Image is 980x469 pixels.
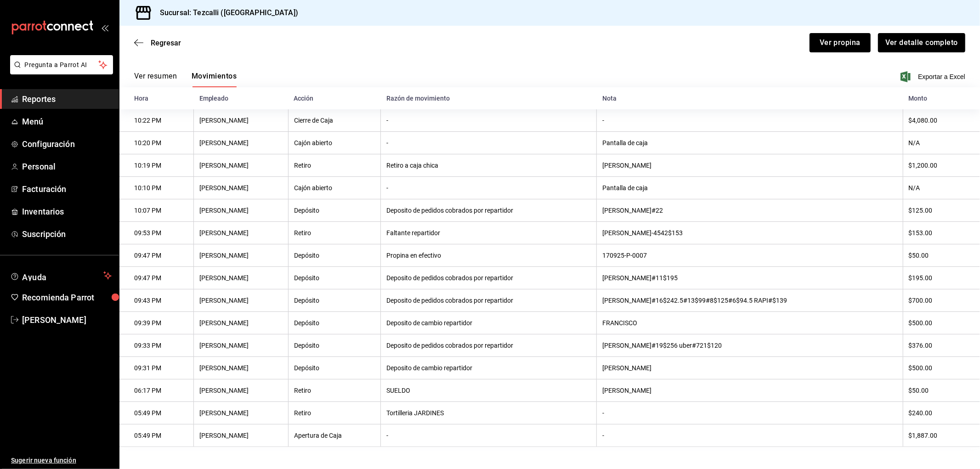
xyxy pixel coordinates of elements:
th: $500.00 [903,312,980,334]
button: Regresar [134,39,181,47]
th: - [597,424,903,447]
th: [PERSON_NAME]#22 [597,199,903,222]
th: 10:10 PM [119,177,194,199]
span: Configuración [22,138,112,150]
th: Depósito [289,334,381,357]
th: Deposito de cambio repartidor [381,312,597,334]
th: [PERSON_NAME] [597,154,903,177]
th: Propina en efectivo [381,244,597,267]
th: N/A [903,132,980,154]
th: Pantalla de caja [597,132,903,154]
th: - [597,402,903,424]
button: Pregunta a Parrot AI [10,55,113,74]
th: Cierre de Caja [289,109,381,132]
th: 09:47 PM [119,267,194,289]
th: [PERSON_NAME] [194,199,289,222]
button: Exportar a Excel [902,71,965,82]
th: 10:19 PM [119,154,194,177]
span: Menú [22,115,112,128]
th: Razón de movimiento [381,87,597,109]
th: [PERSON_NAME]#19$256 uber#721$120 [597,334,903,357]
th: Empleado [194,87,289,109]
th: [PERSON_NAME] [194,289,289,312]
th: [PERSON_NAME] [194,177,289,199]
th: [PERSON_NAME] [194,132,289,154]
th: [PERSON_NAME] [194,334,289,357]
th: - [381,132,597,154]
th: Depósito [289,267,381,289]
th: - [381,177,597,199]
span: Ayuda [22,270,100,281]
th: Acción [289,87,381,109]
th: 09:47 PM [119,244,194,267]
th: Deposito de cambio repartidor [381,357,597,379]
th: Depósito [289,312,381,334]
div: navigation tabs [134,72,237,87]
th: $195.00 [903,267,980,289]
th: Depósito [289,199,381,222]
th: $376.00 [903,334,980,357]
th: Faltante repartidor [381,222,597,244]
th: Cajón abierto [289,177,381,199]
th: $1,200.00 [903,154,980,177]
th: - [381,109,597,132]
th: 05:49 PM [119,424,194,447]
span: Reportes [22,93,112,105]
span: Suscripción [22,228,112,240]
th: FRANCISCO [597,312,903,334]
th: [PERSON_NAME] [194,154,289,177]
th: 09:31 PM [119,357,194,379]
button: Ver detalle completo [878,33,965,52]
span: Sugerir nueva función [11,456,112,465]
th: 05:49 PM [119,402,194,424]
th: Retiro [289,222,381,244]
th: N/A [903,177,980,199]
h3: Sucursal: Tezcalli ([GEOGRAPHIC_DATA]) [153,7,298,18]
th: $1,887.00 [903,424,980,447]
th: 09:33 PM [119,334,194,357]
th: Depósito [289,357,381,379]
span: Pregunta a Parrot AI [25,60,99,70]
button: Ver resumen [134,72,177,87]
a: Pregunta a Parrot AI [6,67,113,76]
th: 09:39 PM [119,312,194,334]
th: [PERSON_NAME] [194,424,289,447]
th: [PERSON_NAME] [194,357,289,379]
button: Ver propina [810,33,871,52]
button: Movimientos [192,72,237,87]
th: 10:22 PM [119,109,194,132]
span: [PERSON_NAME] [22,314,112,326]
th: Nota [597,87,903,109]
th: $500.00 [903,357,980,379]
th: Pantalla de caja [597,177,903,199]
span: Facturación [22,183,112,195]
span: Recomienda Parrot [22,291,112,304]
span: Regresar [151,39,181,47]
th: - [381,424,597,447]
th: Retiro a caja chica [381,154,597,177]
th: $153.00 [903,222,980,244]
span: Inventarios [22,205,112,218]
th: Depósito [289,289,381,312]
th: Deposito de pedidos cobrados por repartidor [381,289,597,312]
th: $50.00 [903,379,980,402]
th: [PERSON_NAME] [194,109,289,132]
th: Monto [903,87,980,109]
th: Deposito de pedidos cobrados por repartidor [381,199,597,222]
th: [PERSON_NAME] [194,267,289,289]
th: 09:43 PM [119,289,194,312]
th: [PERSON_NAME] [194,312,289,334]
th: 09:53 PM [119,222,194,244]
th: Cajón abierto [289,132,381,154]
th: 10:20 PM [119,132,194,154]
th: Deposito de pedidos cobrados por repartidor [381,334,597,357]
th: Retiro [289,402,381,424]
th: [PERSON_NAME] [194,222,289,244]
th: $700.00 [903,289,980,312]
th: Tortilleria JARDINES [381,402,597,424]
th: SUELDO [381,379,597,402]
th: Retiro [289,379,381,402]
th: Depósito [289,244,381,267]
span: Personal [22,160,112,173]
